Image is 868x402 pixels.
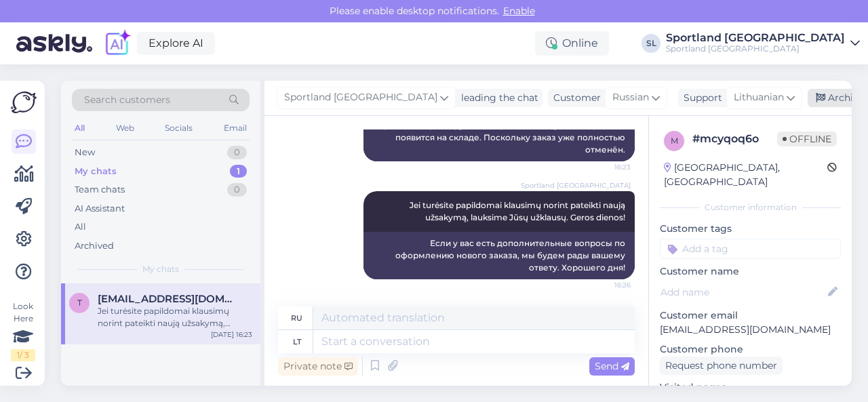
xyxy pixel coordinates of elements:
[221,119,250,137] div: Email
[660,239,841,259] input: Add a tag
[284,90,437,105] span: Sportland [GEOGRAPHIC_DATA]
[499,5,539,17] span: Enable
[75,202,125,216] div: AI Assistant
[11,92,37,113] img: Askly Logo
[77,298,82,308] span: t
[642,34,660,53] div: SL
[137,32,215,55] a: Explore AI
[84,93,170,107] span: Search customers
[666,33,860,54] a: Sportland [GEOGRAPHIC_DATA]Sportland [GEOGRAPHIC_DATA]
[660,308,841,323] p: Customer email
[11,300,35,361] div: Look Here
[521,180,631,190] span: Sportland [GEOGRAPHIC_DATA]
[98,305,252,329] div: Jei turėsite papildomai klausimų norint pateikti naują užsakymą, lauksime Jūsų užklausų. Geros di...
[75,183,125,197] div: Team chats
[660,357,783,375] div: Request phone number
[293,330,301,353] div: lt
[660,222,841,236] p: Customer tags
[692,131,777,147] div: # mcyqoq6o
[660,380,841,395] p: Visited pages
[664,161,827,189] div: [GEOGRAPHIC_DATA], [GEOGRAPHIC_DATA]
[162,119,195,137] div: Socials
[211,329,252,340] div: [DATE] 16:23
[777,132,837,146] span: Offline
[660,323,841,337] p: [EMAIL_ADDRESS][DOMAIN_NAME]
[142,263,179,275] span: My chats
[227,183,247,197] div: 0
[660,342,841,357] p: Customer phone
[75,239,114,253] div: Archived
[75,165,117,178] div: My chats
[666,43,845,54] div: Sportland [GEOGRAPHIC_DATA]
[103,29,132,58] img: explore-ai
[72,119,87,137] div: All
[363,232,635,279] div: Если у вас есть дополнительные вопросы по оформлению нового заказа, мы будем рады вашему ответу. ...
[734,90,784,105] span: Lithuanian
[671,136,678,146] span: m
[11,349,35,361] div: 1 / 3
[660,264,841,279] p: Customer name
[98,293,239,305] span: temirbekovsagymbek55@gmail.com
[660,285,825,300] input: Add name
[75,146,95,159] div: New
[278,357,358,376] div: Private note
[612,90,649,105] span: Russian
[363,102,635,161] div: Если вы ещё не видите размеры товара, система, вероятно, перезагрузится через 5–10 минут, и товар...
[678,91,722,105] div: Support
[410,200,627,222] span: Jei turėsite papildomai klausimų norint pateikti naują užsakymą, lauksime Jūsų užklausų. Geros di...
[456,91,538,105] div: leading the chat
[666,33,845,43] div: Sportland [GEOGRAPHIC_DATA]
[580,162,631,172] span: 16:23
[548,91,601,105] div: Customer
[291,306,302,329] div: ru
[660,201,841,214] div: Customer information
[75,220,86,234] div: All
[535,31,609,56] div: Online
[595,360,629,372] span: Send
[113,119,137,137] div: Web
[227,146,247,159] div: 0
[230,165,247,178] div: 1
[580,280,631,290] span: 16:26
